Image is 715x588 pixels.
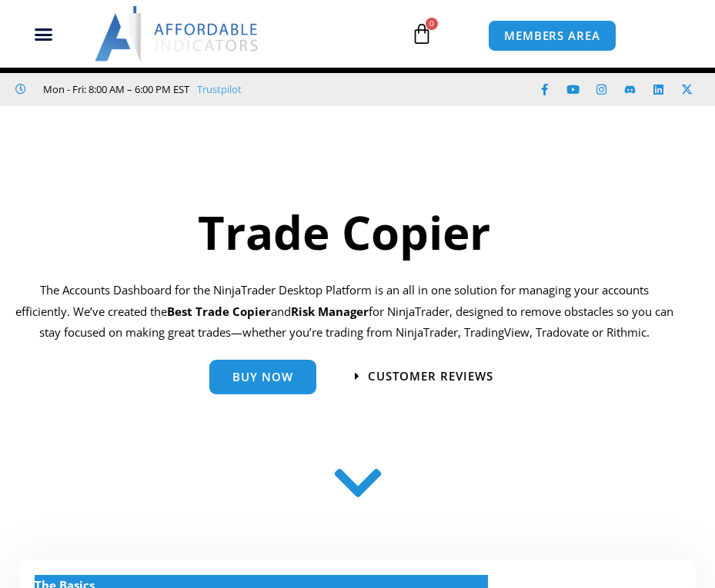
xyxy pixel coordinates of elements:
img: LogoAI | Affordable Indicators – NinjaTrader [95,6,260,61]
strong: Risk Manager [291,304,369,319]
span: Customer Reviews [368,370,493,382]
span: 0 [426,18,438,30]
b: Best Trade Copier [167,304,271,319]
span: MEMBERS AREA [504,30,600,42]
h1: Trade Copier [12,200,677,264]
p: The Accounts Dashboard for the NinjaTrader Desktop Platform is an all in one solution for managin... [12,280,677,344]
a: Customer Reviews [355,370,493,382]
span: Buy Now [232,371,293,383]
a: MEMBERS AREA [488,20,616,51]
a: 0 [388,12,456,56]
span: Mon - Fri: 8:00 AM – 6:00 PM EST [39,80,189,98]
a: Trustpilot [197,80,242,98]
div: Menu Toggle [8,19,79,48]
a: Buy Now [209,360,316,394]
